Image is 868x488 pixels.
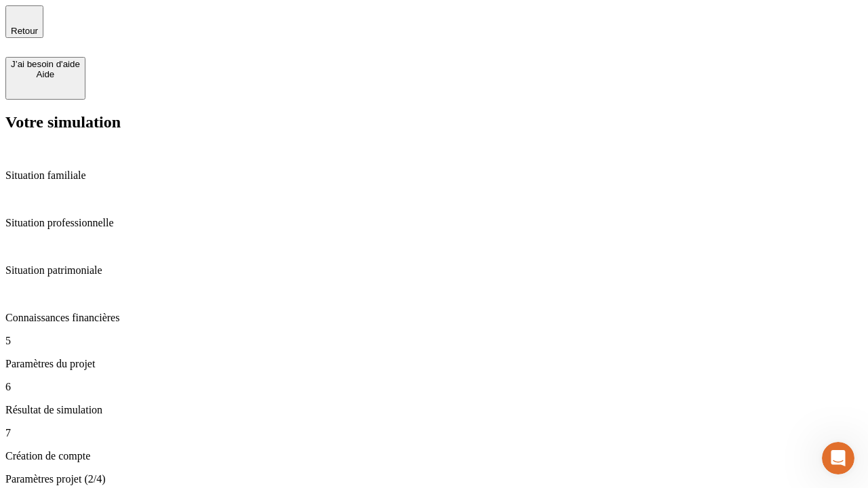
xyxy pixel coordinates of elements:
p: 6 [5,381,863,393]
p: 5 [5,335,863,347]
button: Retour [5,5,43,38]
div: J’ai besoin d'aide [11,59,80,69]
p: Résultat de simulation [5,404,863,416]
p: Situation familiale [5,169,863,182]
p: Situation professionnelle [5,217,863,229]
div: Aide [11,69,80,79]
h2: Votre simulation [5,113,863,131]
p: Connaissances financières [5,312,863,324]
p: Situation patrimoniale [5,264,863,277]
p: Création de compte [5,450,863,462]
iframe: Intercom live chat [822,442,854,474]
p: 7 [5,427,863,439]
button: J’ai besoin d'aideAide [5,57,85,100]
p: Paramètres projet (2/4) [5,473,863,485]
p: Paramètres du projet [5,358,863,370]
span: Retour [11,26,38,36]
